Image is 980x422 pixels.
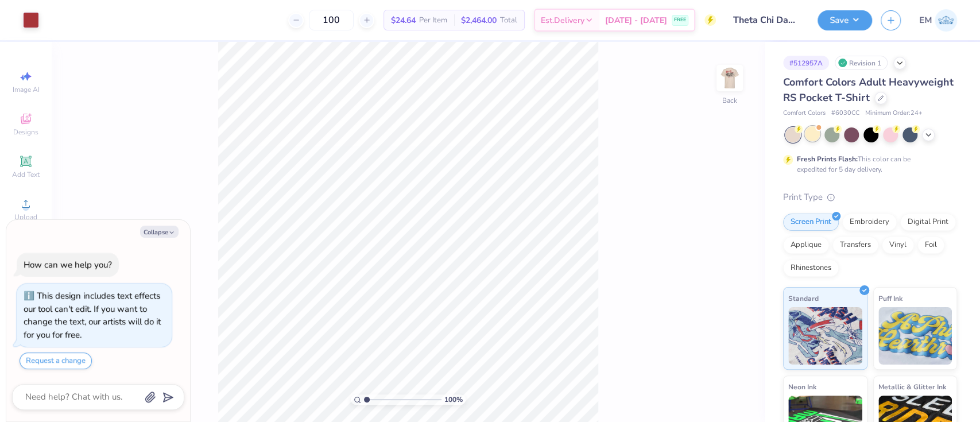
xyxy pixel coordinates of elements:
button: Request a change [20,353,92,369]
span: 100 % [444,394,463,405]
input: – – [309,10,354,30]
div: This design includes text effects our tool can't edit. If you want to change the text, our artist... [24,290,161,340]
span: $24.64 [391,14,416,26]
img: Standard [788,307,862,365]
div: Applique [783,237,829,254]
span: $2,464.00 [461,14,497,26]
span: Minimum Order: 24 + [865,109,923,118]
span: [DATE] - [DATE] [605,14,667,26]
input: Untitled Design [725,9,809,32]
span: FREE [674,16,686,24]
div: Revision 1 [835,56,888,70]
div: Vinyl [882,237,914,254]
button: Save [818,10,872,30]
div: Transfers [832,237,878,254]
div: Embroidery [842,214,897,231]
span: EM [919,14,932,27]
div: Digital Print [900,214,956,231]
img: Back [718,67,741,90]
a: EM [919,9,957,32]
span: Metallic & Glitter Ink [878,381,946,393]
span: Puff Ink [878,292,902,304]
span: Image AI [13,85,40,94]
div: # 512957A [783,56,829,70]
div: Rhinestones [783,260,839,277]
img: Emily Mcclelland [935,9,957,32]
div: How can we help you? [24,259,112,270]
span: Comfort Colors [783,109,826,118]
div: This color can be expedited for 5 day delivery. [797,154,938,175]
span: Est. Delivery [541,14,584,26]
span: Total [500,14,517,26]
span: Upload [14,212,37,222]
span: Comfort Colors Adult Heavyweight RS Pocket T-Shirt [783,75,954,104]
div: Back [722,95,737,106]
span: Standard [788,292,819,304]
strong: Fresh Prints Flash: [797,154,858,164]
div: Foil [917,237,944,254]
span: Neon Ink [788,381,816,393]
button: Collapse [140,226,179,238]
div: Screen Print [783,214,839,231]
div: Print Type [783,191,957,204]
span: Add Text [12,170,40,179]
span: Per Item [419,14,447,26]
span: Designs [13,127,38,137]
img: Puff Ink [878,307,952,365]
span: # 6030CC [831,109,859,118]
